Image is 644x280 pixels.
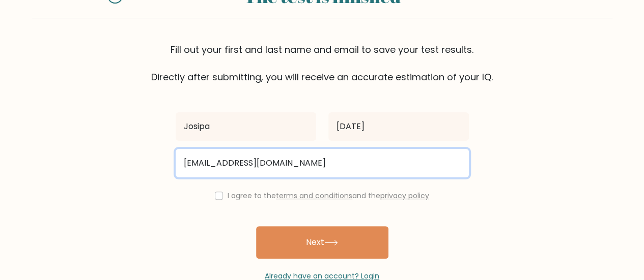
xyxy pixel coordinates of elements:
[380,191,429,201] a: privacy policy
[32,43,612,84] div: Fill out your first and last name and email to save your test results. Directly after submitting,...
[256,226,388,259] button: Next
[176,112,316,141] input: First name
[228,191,429,201] label: I agree to the and the
[328,112,469,141] input: Last name
[276,191,352,201] a: terms and conditions
[176,149,469,177] input: Email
